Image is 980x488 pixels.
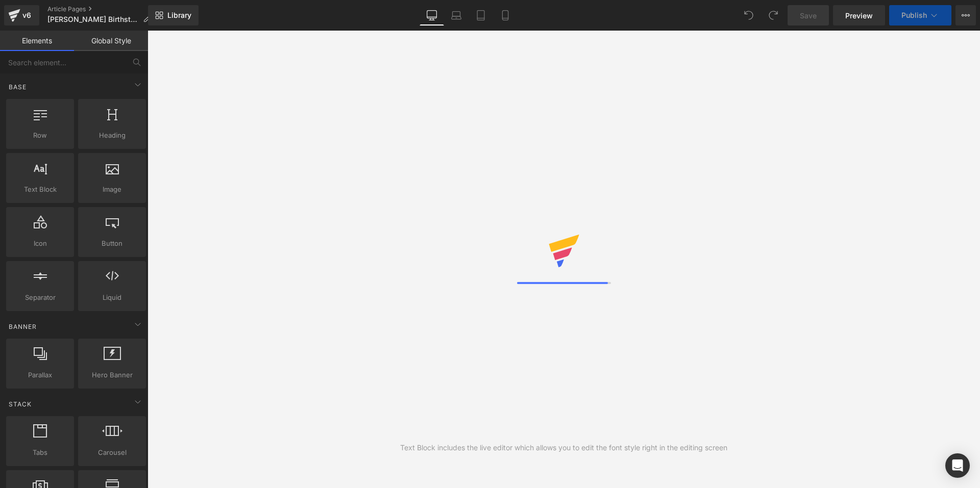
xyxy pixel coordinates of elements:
span: Heading [81,130,143,141]
span: Stack [8,399,33,409]
span: Banner [8,322,38,331]
button: More [955,5,976,25]
button: Publish [889,5,951,25]
span: Hero Banner [81,370,143,380]
span: Button [81,238,143,249]
button: Undo [739,5,759,25]
span: Preview [845,10,873,21]
a: Laptop [444,5,469,25]
a: Tablet [469,5,493,25]
div: Open Intercom Messenger [945,453,970,478]
a: Mobile [493,5,518,25]
a: Desktop [420,5,444,25]
a: Global Style [74,31,148,51]
span: Tabs [9,447,71,458]
span: Icon [9,238,71,249]
span: Liquid [81,292,143,303]
span: Base [8,82,28,92]
span: Image [81,184,143,195]
button: Redo [763,5,783,25]
div: v6 [20,9,33,22]
a: Article Pages [47,5,158,13]
div: Text Block includes the live editor which allows you to edit the font style right in the editing ... [400,442,727,453]
a: v6 [4,5,39,25]
a: Preview [833,5,885,25]
span: Row [9,130,71,141]
span: Separator [9,292,71,303]
a: New Library [148,5,199,25]
span: Library [167,11,191,20]
span: Text Block [9,184,71,195]
span: Parallax [9,370,71,380]
span: [PERSON_NAME] Birthstone [47,15,139,23]
span: Save [800,10,817,21]
span: Publish [901,11,927,19]
span: Carousel [81,447,143,458]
